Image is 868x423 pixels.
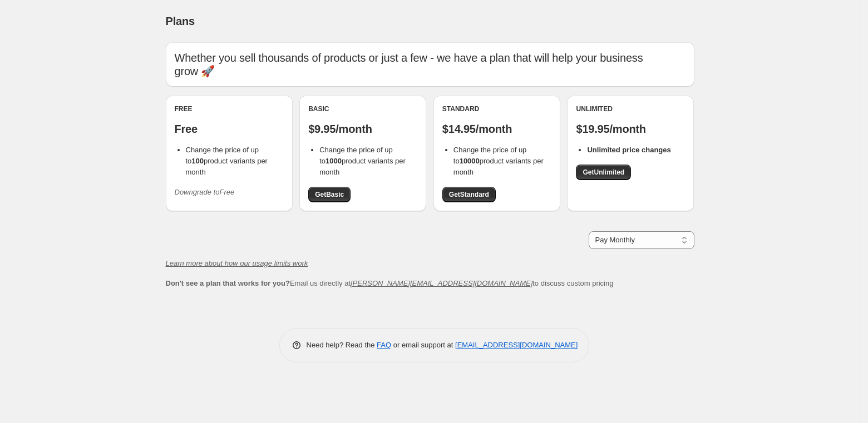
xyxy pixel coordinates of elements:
[576,165,631,180] a: GetUnlimited
[186,146,268,176] span: Change the price of up to product variants per month
[442,104,551,113] div: Standard
[191,157,204,165] b: 100
[166,279,290,287] b: Don't see a plan that works for you?
[351,279,532,287] a: [PERSON_NAME][EMAIL_ADDRESS][DOMAIN_NAME]
[308,122,417,136] p: $9.95/month
[453,146,544,176] span: Change the price of up to product variants per month
[307,341,377,349] span: Need help? Read the
[449,190,489,199] span: Get Standard
[325,157,342,165] b: 1000
[308,187,351,202] a: GetBasic
[583,168,624,177] span: Get Unlimited
[175,51,685,78] p: Whether you sell thousands of products or just a few - we have a plan that will help your busines...
[576,122,685,136] p: $19.95/month
[442,122,551,136] p: $14.95/month
[319,146,406,176] span: Change the price of up to product variants per month
[168,183,241,201] button: Downgrade toFree
[391,341,455,349] span: or email support at
[460,157,480,165] b: 10000
[308,104,417,113] div: Basic
[377,341,391,349] a: FAQ
[587,146,670,154] b: Unlimited price changes
[166,15,195,27] span: Plans
[166,279,614,287] span: Email us directly at to discuss custom pricing
[455,341,578,349] a: [EMAIL_ADDRESS][DOMAIN_NAME]
[175,188,235,196] i: Downgrade to Free
[315,190,344,199] span: Get Basic
[175,122,284,136] p: Free
[175,104,284,113] div: Free
[576,104,685,113] div: Unlimited
[166,259,308,267] a: Learn more about how our usage limits work
[442,187,496,202] a: GetStandard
